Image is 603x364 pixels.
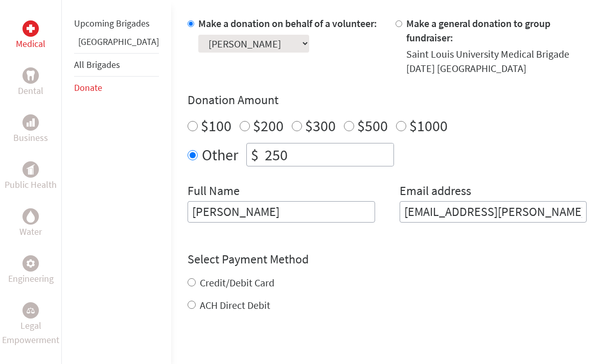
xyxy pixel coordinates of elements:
div: Business [22,114,39,131]
a: DentalDental [18,67,43,98]
label: Full Name [188,183,240,202]
div: Dental [22,67,39,84]
a: Donate [74,82,102,93]
a: MedicalMedical [16,20,45,51]
img: Public Health [27,164,35,175]
label: Other [202,143,238,167]
a: Upcoming Brigades [74,17,150,29]
div: Medical [22,20,39,37]
label: $100 [201,116,231,136]
img: Medical [27,25,35,33]
label: Make a donation on behalf of a volunteer: [198,17,377,30]
a: Legal EmpowermentLegal Empowerment [2,302,59,347]
div: Legal Empowerment [22,302,39,319]
li: All Brigades [74,53,159,77]
img: Business [27,118,35,127]
img: Legal Empowerment [27,307,35,313]
li: Upcoming Brigades [74,12,159,35]
li: Panama [74,35,159,53]
p: Dental [18,84,43,98]
input: Enter Amount [263,144,393,166]
p: Medical [16,37,45,51]
p: Water [19,225,42,239]
label: $200 [253,116,284,136]
div: Public Health [22,161,39,178]
input: Your Email [400,202,587,223]
img: Dental [27,70,35,80]
div: Saint Louis University Medical Brigade [DATE] [GEOGRAPHIC_DATA] [406,47,587,76]
label: Email address [400,183,471,202]
label: ACH Direct Debit [200,299,270,312]
a: EngineeringEngineering [8,255,54,286]
div: Engineering [22,255,39,272]
p: Public Health [5,178,57,192]
li: Donate [74,77,159,99]
img: Engineering [27,259,35,268]
a: [GEOGRAPHIC_DATA] [78,36,159,47]
p: Legal Empowerment [2,319,59,347]
a: BusinessBusiness [13,114,48,145]
a: Public HealthPublic Health [5,161,57,192]
label: $1000 [409,116,448,136]
label: Make a general donation to group fundraiser: [406,17,550,44]
a: WaterWater [19,208,42,239]
label: Credit/Debit Card [200,277,274,289]
h4: Donation Amount [188,92,587,109]
label: $300 [305,116,336,136]
input: Enter Full Name [188,202,375,223]
label: $500 [357,116,388,136]
p: Engineering [8,272,54,286]
p: Business [13,131,48,145]
img: Water [27,210,35,222]
div: Water [22,208,39,225]
a: All Brigades [74,59,120,70]
div: $ [247,144,263,166]
h4: Select Payment Method [188,252,587,268]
